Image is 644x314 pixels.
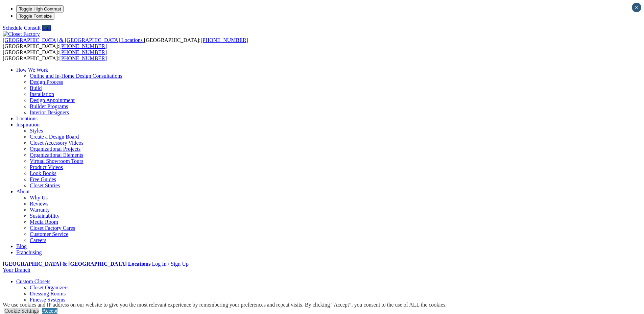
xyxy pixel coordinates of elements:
a: [GEOGRAPHIC_DATA] & [GEOGRAPHIC_DATA] Locations [3,37,144,43]
a: Design Process [30,79,63,85]
a: Schedule Consult [3,25,41,31]
a: Accept [42,308,57,314]
a: Blog [16,243,27,249]
img: Closet Factory [3,31,40,37]
a: Organizational Projects [30,146,80,152]
a: Log In / Sign Up [152,261,188,267]
a: How We Work [16,67,48,73]
a: Franchising [16,249,42,255]
a: Custom Closets [16,279,50,284]
a: [PHONE_NUMBER] [200,37,248,43]
a: Call [42,25,51,31]
span: [GEOGRAPHIC_DATA] & [GEOGRAPHIC_DATA] Locations [3,37,143,43]
a: Virtual Showroom Tours [30,158,84,164]
button: Toggle Font size [16,13,54,20]
a: Create a Design Board [30,134,79,140]
a: Online and In-Home Design Consultations [30,73,122,79]
a: Organizational Elements [30,152,83,158]
a: [PHONE_NUMBER] [59,55,107,61]
button: Close [632,3,641,12]
a: Why Us [30,195,48,200]
a: Finesse Systems [30,297,65,303]
a: Builder Programs [30,103,68,109]
span: Toggle Font size [19,14,52,19]
span: [GEOGRAPHIC_DATA]: [GEOGRAPHIC_DATA]: [3,37,248,49]
a: Closet Factory Cares [30,225,75,231]
span: Toggle High Contrast [19,6,61,11]
a: Installation [30,91,54,97]
button: Toggle High Contrast [16,5,64,13]
div: We use cookies and IP address on our website to give you the most relevant experience by remember... [3,302,447,308]
span: [GEOGRAPHIC_DATA]: [GEOGRAPHIC_DATA]: [3,49,107,61]
a: Free Guides [30,176,56,182]
a: Your Branch [3,267,30,273]
a: Locations [16,116,38,121]
a: Sustainability [30,213,59,219]
a: Product Videos [30,164,63,170]
a: Styles [30,128,43,134]
a: Warranty [30,207,50,213]
a: Inspiration [16,122,40,127]
a: [GEOGRAPHIC_DATA] & [GEOGRAPHIC_DATA] Locations [3,261,150,267]
a: About [16,189,30,194]
a: [PHONE_NUMBER] [59,49,107,55]
a: Media Room [30,219,58,225]
a: Reviews [30,201,48,207]
a: Look Books [30,170,56,176]
a: Closet Accessory Videos [30,140,84,146]
a: Dressing Rooms [30,291,66,296]
a: Design Appointment [30,97,75,103]
a: Customer Service [30,231,68,237]
a: [PHONE_NUMBER] [59,43,107,49]
a: Closet Organizers [30,285,69,290]
a: Careers [30,237,46,243]
a: Interior Designers [30,110,69,115]
a: Cookie Settings [4,308,39,314]
a: Closet Stories [30,183,60,188]
a: Build [30,85,42,91]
